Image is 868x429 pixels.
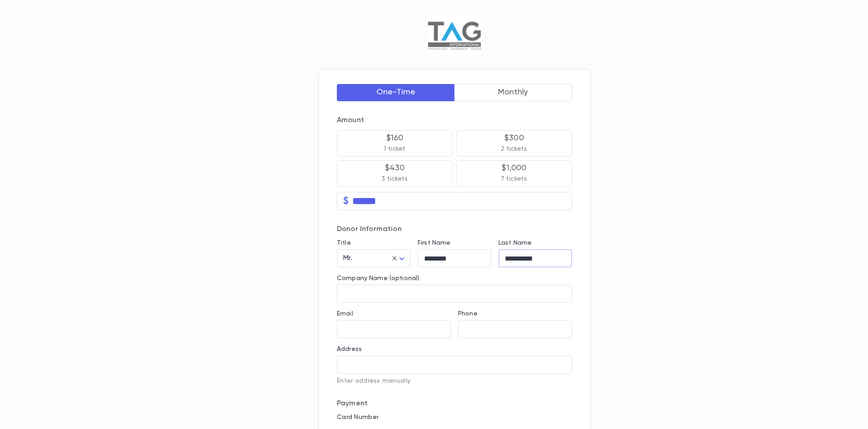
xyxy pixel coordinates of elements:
label: Address [337,345,362,353]
button: One-Time [337,84,455,101]
p: 7 tickets [501,174,527,183]
label: Email [337,310,353,317]
p: Enter address manually [337,377,572,385]
div: Mr. [337,250,410,267]
p: 2 tickets [501,144,527,153]
button: $4303 tickets [337,160,453,187]
button: Monthly [454,84,572,101]
label: Last Name [498,239,532,247]
button: $1601 ticket [337,130,453,157]
p: $1,000 [502,163,526,173]
img: Logo [428,15,480,55]
p: $ [343,197,349,206]
button: $3002 tickets [456,130,572,157]
p: Donor Information [337,225,572,234]
label: Title [337,239,351,247]
p: 3 tickets [381,174,408,183]
p: 1 ticket [384,144,405,153]
label: Phone [458,310,478,317]
label: First Name [418,239,450,247]
button: $1,0007 tickets [456,160,572,187]
p: Payment [337,399,572,408]
label: Company Name (optional) [337,275,419,282]
p: $300 [504,133,524,143]
p: $430 [385,163,405,173]
p: Card Number [337,414,572,421]
p: Amount [337,116,572,125]
span: Mr. [343,255,352,262]
p: $160 [386,133,404,143]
